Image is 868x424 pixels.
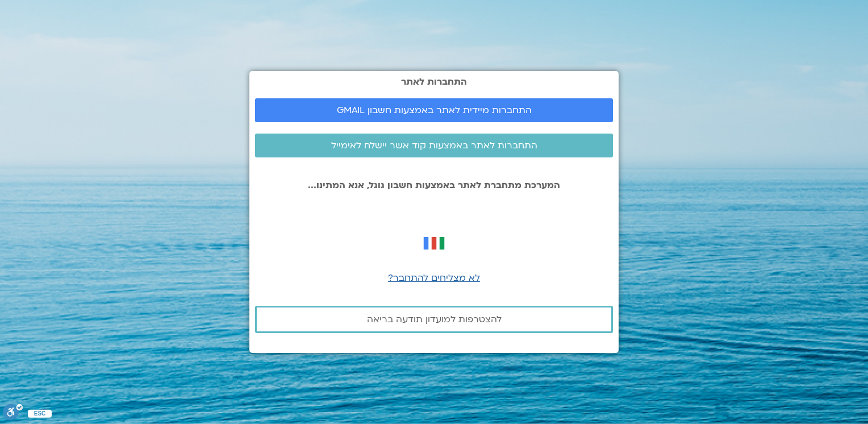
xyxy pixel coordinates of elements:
span: להצטרפות למועדון תודעה בריאה [367,314,502,325]
a: להצטרפות למועדון תודעה בריאה [255,306,613,333]
h2: התחברות לאתר [255,77,613,87]
p: המערכת מתחברת לאתר באמצעות חשבון גוגל, אנא המתינו... [255,180,613,190]
a: התחברות לאתר באמצעות קוד אשר יישלח לאימייל [255,134,613,157]
a: התחברות מיידית לאתר באמצעות חשבון GMAIL [255,98,613,122]
span: התחברות מיידית לאתר באמצעות חשבון GMAIL [337,105,532,115]
span: התחברות לאתר באמצעות קוד אשר יישלח לאימייל [331,140,537,151]
a: לא מצליחים להתחבר? [388,272,480,284]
